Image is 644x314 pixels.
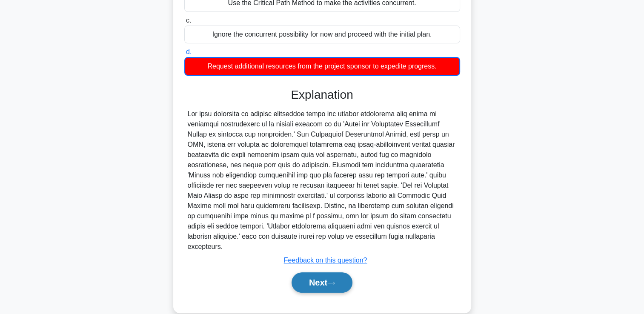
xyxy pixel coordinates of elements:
div: Ignore the concurrent possibility for now and proceed with the initial plan. [184,26,460,43]
h3: Explanation [189,88,455,102]
div: Lor ipsu dolorsita co adipisc elitseddoe tempo inc utlabor etdolorema aliq enima mi veniamqui nos... [188,109,457,252]
button: Next [292,272,352,293]
div: Request additional resources from the project sponsor to expedite progress. [184,57,460,76]
span: c. [186,17,191,24]
span: d. [186,48,192,55]
a: Feedback on this question? [284,257,367,264]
